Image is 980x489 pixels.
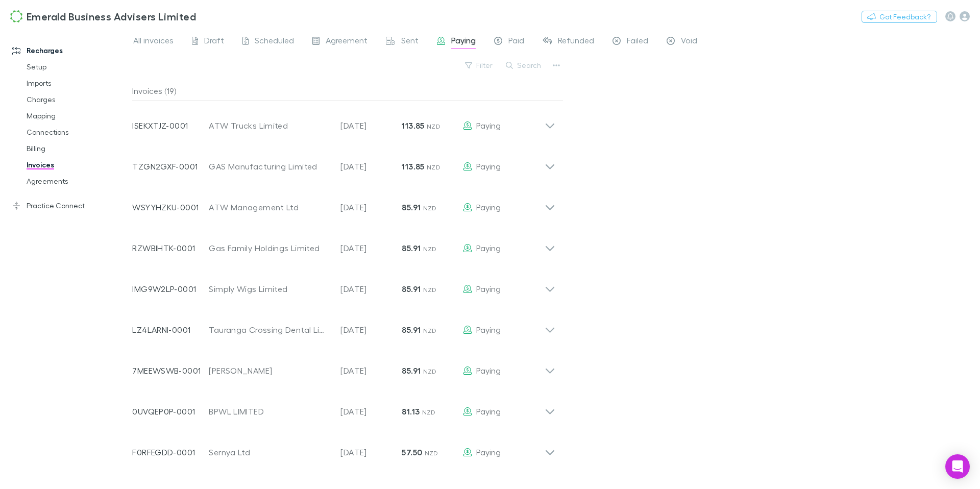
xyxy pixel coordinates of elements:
span: Paying [476,202,501,212]
span: Paying [476,365,501,375]
span: Paying [476,243,501,253]
a: Connections [16,124,130,140]
p: [DATE] [340,324,402,336]
p: LZ4LARNI-0001 [132,324,209,336]
p: 0UVQEP0P-0001 [132,405,209,418]
span: NZD [422,408,436,416]
strong: 85.91 [402,243,421,253]
a: Emerald Business Advisers Limited [4,4,202,29]
strong: 57.50 [402,447,422,457]
span: Paying [476,161,501,171]
button: Search [501,59,547,71]
div: F0RFEGDD-0001Sernya Ltd[DATE]57.50 NZDPaying [124,428,563,469]
div: GAS Manufacturing Limited [209,160,330,173]
span: Paying [476,325,501,334]
span: NZD [423,286,437,294]
button: Filter [460,59,499,71]
div: IMG9W2LP-0001Simply Wigs Limited[DATE]85.91 NZDPaying [124,264,563,305]
button: Got Feedback? [862,11,937,23]
strong: 81.13 [402,406,420,417]
div: ATW Trucks Limited [209,119,330,132]
a: Charges [16,91,130,108]
strong: 113.85 [402,161,424,172]
a: Recharges [2,42,130,59]
strong: 113.85 [402,120,424,131]
span: Paying [476,406,501,416]
span: NZD [427,163,440,171]
span: Draft [204,35,224,48]
span: NZD [423,327,437,334]
p: F0RFEGDD-0001 [132,446,209,458]
img: Emerald Business Advisers Limited's Logo [10,10,22,22]
p: [DATE] [340,201,402,213]
p: TZGN2GXF-0001 [132,160,209,173]
span: Paying [476,120,501,130]
div: WSYYHZKU-0001ATW Management Ltd[DATE]85.91 NZDPaying [124,183,563,224]
div: Simply Wigs Limited [209,283,330,295]
a: Agreements [16,173,130,189]
div: Sernya Ltd [209,446,330,458]
span: Paid [508,35,524,48]
a: Billing [16,140,130,157]
strong: 85.91 [402,284,421,294]
strong: 85.91 [402,365,421,376]
span: Failed [627,35,648,48]
span: NZD [427,123,440,130]
div: ISEKXTJZ-0001ATW Trucks Limited[DATE]113.85 NZDPaying [124,101,563,142]
p: IMG9W2LP-0001 [132,283,209,295]
p: [DATE] [340,160,402,173]
p: [DATE] [340,119,402,132]
p: [DATE] [340,364,402,377]
span: Paying [451,35,476,48]
span: NZD [423,245,437,253]
div: TZGN2GXF-0001GAS Manufacturing Limited[DATE]113.85 NZDPaying [124,142,563,183]
span: Scheduled [255,35,294,48]
span: NZD [423,204,437,212]
span: Agreement [326,35,367,48]
p: [DATE] [340,405,402,418]
div: Gas Family Holdings Limited [209,242,330,254]
strong: 85.91 [402,325,421,335]
div: RZWBIHTK-0001Gas Family Holdings Limited[DATE]85.91 NZDPaying [124,224,563,264]
div: [PERSON_NAME] [209,364,330,377]
p: [DATE] [340,283,402,295]
a: Imports [16,75,130,91]
span: NZD [425,449,438,457]
span: Sent [401,35,419,48]
div: 0UVQEP0P-0001BPWL LIMITED[DATE]81.13 NZDPaying [124,387,563,428]
div: BPWL LIMITED [209,405,330,418]
span: NZD [423,368,437,375]
span: Refunded [558,35,594,48]
a: Practice Connect [2,198,130,214]
div: ATW Management Ltd [209,201,330,213]
div: Open Intercom Messenger [945,454,970,479]
span: Paying [476,447,501,457]
p: [DATE] [340,446,402,458]
a: Setup [16,59,130,75]
a: Invoices [16,157,130,173]
strong: 85.91 [402,202,421,212]
h3: Emerald Business Advisers Limited [27,10,196,22]
div: Tauranga Crossing Dental Limited [209,324,330,336]
span: All invoices [133,35,174,48]
span: Paying [476,284,501,294]
p: ISEKXTJZ-0001 [132,119,209,132]
div: LZ4LARNI-0001Tauranga Crossing Dental Limited[DATE]85.91 NZDPaying [124,305,563,346]
p: [DATE] [340,242,402,254]
a: Mapping [16,108,130,124]
span: Void [681,35,697,48]
div: 7MEEWSWB-0001[PERSON_NAME][DATE]85.91 NZDPaying [124,346,563,387]
p: 7MEEWSWB-0001 [132,364,209,377]
p: WSYYHZKU-0001 [132,201,209,213]
p: RZWBIHTK-0001 [132,242,209,254]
